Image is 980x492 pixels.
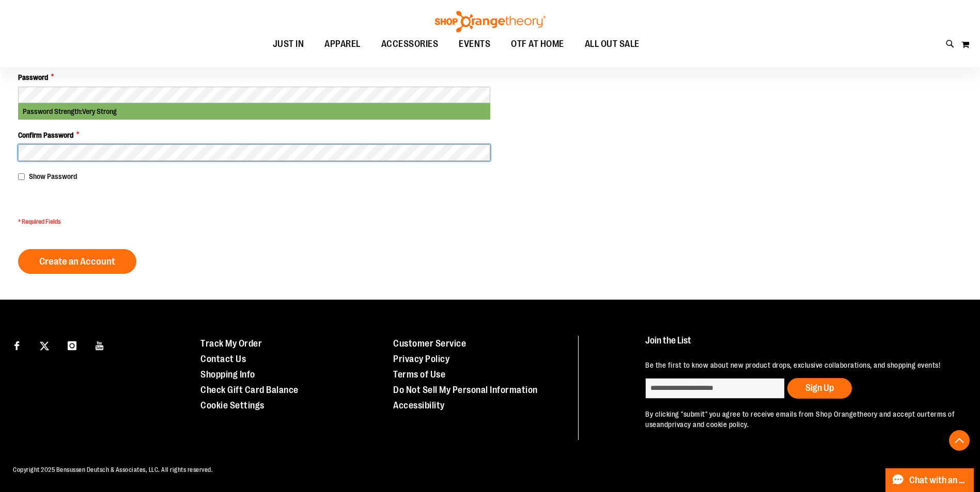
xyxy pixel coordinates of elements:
h4: Join the List [645,336,956,355]
span: * Required Fields [18,218,490,226]
a: privacy and cookie policy. [668,420,749,429]
span: APPAREL [324,32,361,56]
a: Accessibility [393,400,445,411]
img: Twitter [40,341,49,351]
a: terms of use [645,410,955,429]
a: Visit our Instagram page [63,336,81,354]
a: Privacy Policy [393,354,449,364]
button: Chat with an Expert [885,468,974,492]
a: Visit our Facebook page [8,336,26,354]
a: Track My Order [200,338,262,349]
a: Do Not Sell My Personal Information [393,385,538,395]
a: Shopping Info [200,369,255,380]
span: ALL OUT SALE [585,32,640,56]
button: Create an Account [18,249,136,274]
span: Password [18,72,48,83]
a: Cookie Settings [200,400,265,411]
span: JUST IN [273,32,304,56]
span: Create an Account [39,256,115,267]
a: Visit our X page [36,336,54,354]
span: Copyright 2025 Bensussen Deutsch & Associates, LLC. All rights reserved. [13,466,213,473]
span: Show Password [29,172,77,181]
span: EVENTS [459,32,490,56]
a: Check Gift Card Balance [200,385,299,395]
input: enter email [645,378,785,399]
button: Back To Top [949,430,970,451]
span: Sign Up [805,383,834,393]
span: Confirm Password [18,130,73,140]
a: Terms of Use [393,369,445,380]
a: Visit our Youtube page [91,336,109,354]
span: ACCESSORIES [381,32,439,56]
button: Sign Up [787,378,852,399]
a: Contact Us [200,354,246,364]
span: OTF AT HOME [511,32,564,56]
img: Shop Orangetheory [433,11,547,32]
span: Very Strong [82,107,117,116]
div: Password Strength: [18,103,490,120]
a: Customer Service [393,338,466,349]
p: By clicking "submit" you agree to receive emails from Shop Orangetheory and accept our and [645,409,956,430]
span: Chat with an Expert [909,475,968,485]
p: Be the first to know about new product drops, exclusive collaborations, and shopping events! [645,360,956,370]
